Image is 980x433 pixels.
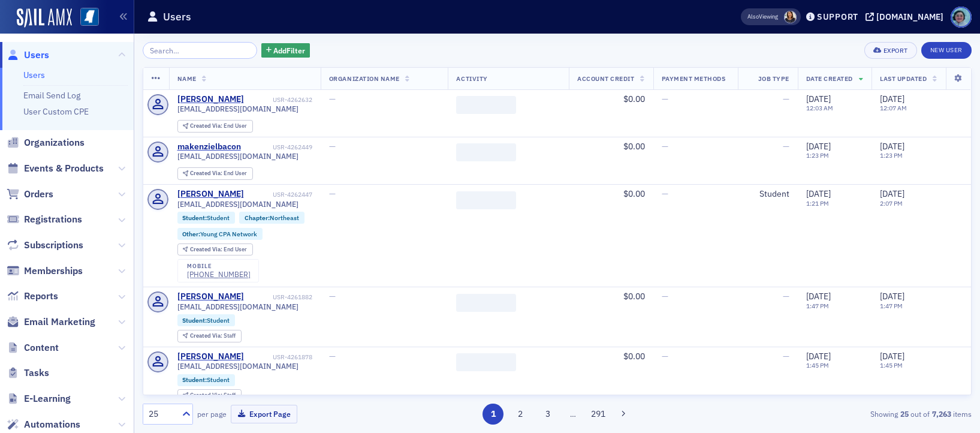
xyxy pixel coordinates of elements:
button: [DOMAIN_NAME] [866,13,948,21]
a: Student:Student [182,317,230,324]
div: Staff [190,392,236,399]
span: Created Via : [190,245,224,253]
span: [DATE] [880,141,904,152]
a: User Custom CPE [23,106,89,117]
span: [EMAIL_ADDRESS][DOMAIN_NAME] [177,200,298,209]
span: ‌ [456,191,516,209]
span: Last Updated [880,74,927,83]
strong: 7,263 [930,408,953,419]
label: per page [197,408,227,419]
button: 3 [537,404,558,425]
span: … [565,408,581,419]
span: — [783,141,789,152]
div: Created Via: Staff [177,389,242,402]
button: 2 [510,404,531,425]
span: [EMAIL_ADDRESS][DOMAIN_NAME] [177,302,298,311]
span: — [662,141,668,152]
img: SailAMX [80,8,99,26]
div: Student [746,189,789,200]
span: Tasks [24,366,49,380]
div: 25 [149,408,175,420]
a: Subscriptions [7,239,83,252]
div: Student: [177,212,236,224]
div: USR-4262632 [246,96,312,104]
img: SailAMX [17,8,72,28]
a: [PERSON_NAME] [177,94,244,105]
div: USR-4262447 [246,191,312,199]
span: — [329,188,336,199]
a: Automations [7,418,80,431]
a: [PERSON_NAME] [177,189,244,200]
div: Other: [177,228,263,240]
div: Created Via: Staff [177,330,242,342]
time: 2:07 PM [880,199,903,208]
span: Payment Methods [662,74,726,83]
span: — [329,351,336,362]
time: 1:21 PM [806,199,829,208]
span: Registrations [24,213,82,226]
a: [PHONE_NUMBER] [187,270,251,279]
span: Chapter : [245,214,270,222]
time: 1:47 PM [806,302,829,310]
span: [DATE] [880,94,904,104]
span: Reports [24,290,58,303]
span: [DATE] [880,351,904,362]
a: Student:Student [182,376,230,384]
div: Created Via: End User [177,120,253,133]
a: Registrations [7,213,82,226]
span: [DATE] [880,188,904,199]
div: Support [817,11,858,22]
a: [PERSON_NAME] [177,291,244,302]
span: — [662,291,668,302]
div: mobile [187,263,251,270]
span: — [329,94,336,104]
span: [DATE] [806,141,831,152]
time: 1:45 PM [880,361,903,369]
a: Student:Student [182,214,230,222]
span: Add Filter [273,45,305,56]
span: [DATE] [806,291,831,302]
div: Student: [177,374,236,386]
div: End User [190,170,247,177]
span: $0.00 [623,188,645,199]
span: Content [24,341,59,354]
span: — [662,351,668,362]
div: Also [747,13,759,20]
div: USR-4261882 [246,293,312,301]
span: Organization Name [329,74,400,83]
span: $0.00 [623,291,645,302]
div: USR-4261878 [246,353,312,361]
span: Orders [24,188,53,201]
span: Memberships [24,264,83,278]
button: 1 [483,404,503,425]
span: Student : [182,214,207,222]
a: Other:Young CPA Network [182,230,257,238]
span: Created Via : [190,169,224,177]
span: [EMAIL_ADDRESS][DOMAIN_NAME] [177,104,298,113]
div: End User [190,123,247,130]
div: Created Via: End User [177,243,253,256]
div: Created Via: End User [177,167,253,180]
span: [EMAIL_ADDRESS][DOMAIN_NAME] [177,362,298,371]
span: — [329,291,336,302]
a: Users [23,70,45,80]
div: Student: [177,314,236,326]
a: Email Marketing [7,315,95,329]
h1: Users [163,10,191,24]
span: Created Via : [190,391,224,399]
a: New User [921,42,972,59]
span: Activity [456,74,487,83]
div: End User [190,246,247,253]
a: [PERSON_NAME] [177,351,244,362]
a: Events & Products [7,162,104,175]
a: E-Learning [7,392,71,405]
input: Search… [143,42,257,59]
span: Other : [182,230,200,238]
div: USR-4262449 [243,143,312,151]
span: Profile [951,7,972,28]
